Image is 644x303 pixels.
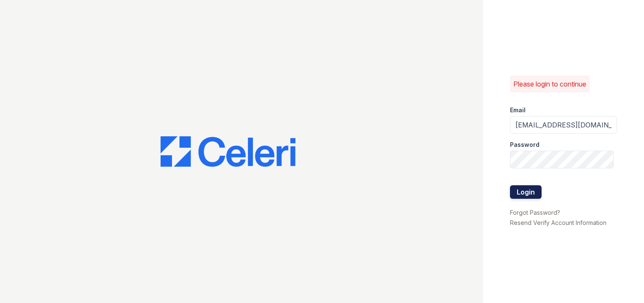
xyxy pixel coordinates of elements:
[510,185,542,199] button: Login
[510,106,526,114] label: Email
[510,209,560,216] a: Forgot Password?
[510,141,539,149] label: Password
[510,219,606,226] a: Resend Verify Account Information
[513,79,586,89] p: Please login to continue
[161,136,295,167] img: CE_Logo_Blue-a8612792a0a2168367f1c8372b55b34899dd931a85d93a1a3d3e32e68fde9ad4.png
